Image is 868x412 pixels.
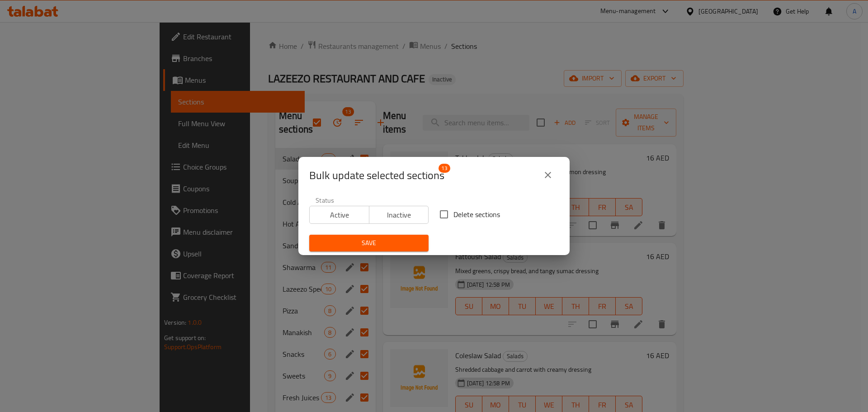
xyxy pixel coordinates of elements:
[537,164,559,186] button: close
[453,209,500,220] span: Delete sections
[309,206,369,224] button: Active
[369,206,429,224] button: Inactive
[309,168,444,183] span: Selected section count
[313,208,366,222] span: Active
[373,208,425,222] span: Inactive
[316,237,421,249] span: Save
[309,235,429,251] button: Save
[439,164,450,173] span: 13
